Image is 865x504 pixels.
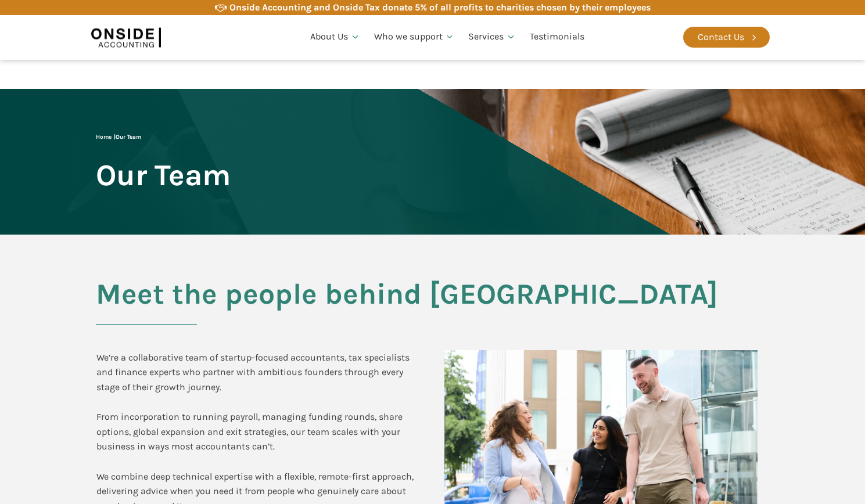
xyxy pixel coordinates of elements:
h2: Meet the people behind [GEOGRAPHIC_DATA] [96,278,770,325]
a: Home [96,134,112,141]
a: About Us [303,17,367,57]
span: Our Team [96,159,231,191]
span: Our Team [116,134,141,141]
div: Contact Us [698,30,744,45]
a: Testimonials [523,17,591,57]
a: Who we support [367,17,462,57]
a: Contact Us [683,27,770,48]
img: Onside Accounting [91,24,161,51]
a: Services [461,17,523,57]
span: | [96,134,141,141]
